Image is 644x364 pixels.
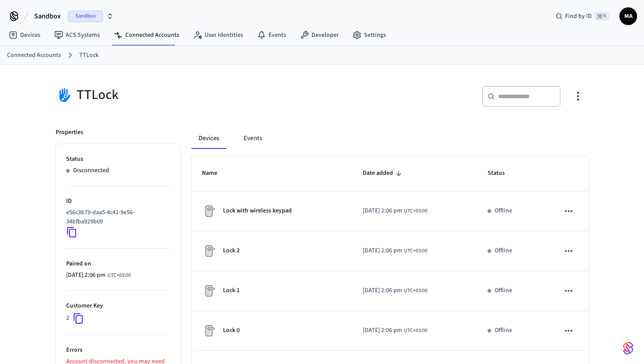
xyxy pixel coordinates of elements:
[250,27,293,43] a: Events
[202,324,216,338] img: Placeholder Lock Image
[363,286,428,295] div: Asia/Riyadh
[107,272,131,279] span: UTC+03:00
[66,259,170,269] p: Paired on
[623,341,633,355] img: SeamLogoGradient.69752ec5.svg
[56,86,317,104] div: TTLock
[488,166,516,180] span: Status
[107,27,186,43] a: Connected Accounts
[66,208,167,226] p: e56c3b79-daa5-4c41-9e56-34bfba929b09
[620,8,636,24] span: MA
[66,314,69,323] p: 2
[66,155,170,164] p: Status
[404,247,428,255] span: UTC+03:00
[73,166,109,175] p: Disconnected
[223,326,240,335] p: Lock 0
[79,51,99,60] a: TTLock
[404,327,428,335] span: UTC+03:00
[202,204,216,218] img: Placeholder Lock Image
[619,7,637,25] button: MA
[223,286,240,295] p: Lock 1
[223,206,292,216] p: Lock with wireless keypad
[66,271,106,280] span: [DATE] 2:06 pm
[363,286,402,295] span: [DATE] 2:06 pm
[56,128,83,137] p: Properties
[68,11,103,22] span: Sandbox
[495,246,512,255] p: Offline
[495,326,512,335] p: Offline
[66,271,131,280] div: Asia/Riyadh
[47,27,107,43] a: ACS Systems
[202,244,216,258] img: Placeholder Lock Image
[191,128,588,149] div: connected account tabs
[495,206,512,216] p: Offline
[186,27,250,43] a: User Identities
[66,197,170,206] p: ID
[66,346,170,355] p: Errors
[202,284,216,298] img: Placeholder Lock Image
[346,27,393,43] a: Settings
[404,287,428,295] span: UTC+03:00
[363,246,402,255] span: [DATE] 2:06 pm
[548,8,616,24] div: Find by ID⌘ K
[565,12,592,21] span: Find by ID
[66,301,170,311] p: Customer Key
[7,51,61,60] a: Connected Accounts
[363,166,404,180] span: Date added
[495,286,512,295] p: Offline
[594,12,609,21] span: ⌘ K
[56,86,73,104] img: TTLock Logo, Square
[404,207,428,215] span: UTC+03:00
[2,27,47,43] a: Devices
[293,27,346,43] a: Developer
[363,326,402,335] span: [DATE] 2:06 pm
[223,246,240,255] p: Lock 2
[237,128,269,149] button: Events
[363,326,428,335] div: Asia/Riyadh
[191,128,226,149] button: Devices
[202,166,229,180] span: Name
[191,156,588,351] table: sticky table
[363,206,428,216] div: Asia/Riyadh
[363,206,402,216] span: [DATE] 2:06 pm
[363,246,428,255] div: Asia/Riyadh
[34,11,61,21] span: Sandbox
